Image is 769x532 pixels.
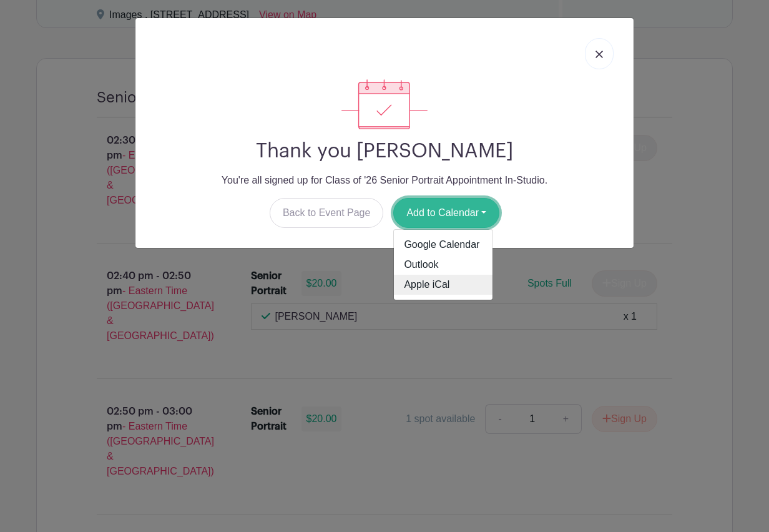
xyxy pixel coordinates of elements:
[341,79,428,129] img: signup_complete-c468d5dda3e2740ee63a24cb0ba0d3ce5d8a4ecd24259e683200fb1569d990c8.svg
[393,198,499,228] button: Add to Calendar
[394,255,492,275] a: Outlook
[145,139,624,163] h2: Thank you [PERSON_NAME]
[595,51,603,58] img: close_button-5f87c8562297e5c2d7936805f587ecaba9071eb48480494691a3f1689db116b3.svg
[145,173,624,188] p: You're all signed up for Class of '26 Senior Portrait Appointment In-Studio.
[270,198,384,228] a: Back to Event Page
[394,275,492,295] a: Apple iCal
[394,235,492,255] a: Google Calendar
